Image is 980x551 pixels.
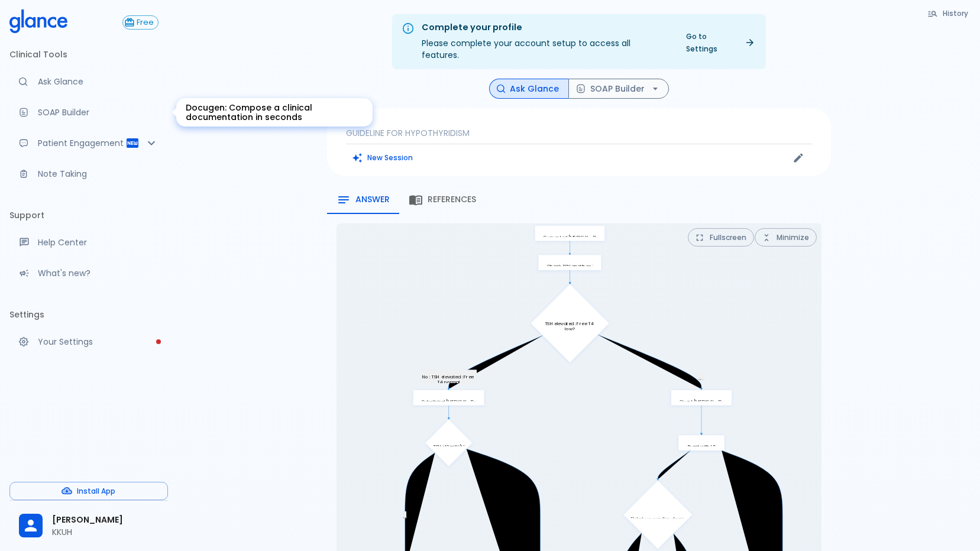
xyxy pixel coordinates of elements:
[541,321,597,332] p: TSH elevated : Free T4 low?
[421,374,477,385] p: No : TSH elevated : Free T4 normal
[9,161,168,187] a: Advanced note-taking
[9,229,168,255] a: Get help from our support team
[122,15,168,30] a: Click to view or change your subscription
[9,130,168,156] div: Patient Reports & Referrals
[9,69,168,95] a: Moramiz: Find ICD10AM codes instantly
[38,106,159,118] p: SOAP Builder
[489,79,569,99] button: Ask Glance
[355,195,390,205] span: Answer
[132,18,158,27] span: Free
[568,79,669,99] button: SOAP Builder
[9,482,168,500] button: Install App
[422,399,478,404] p: Subclinical [MEDICAL_DATA]
[9,40,168,69] li: Clinical Tools
[546,264,597,269] p: Check TSH and free T4
[38,336,159,348] p: Your Settings
[688,228,754,247] button: Fullscreen
[346,149,420,166] button: Clears all inputs and results.
[9,99,168,125] a: Docugen: Compose a clinical documentation in seconds
[38,76,159,87] p: Ask Glance
[687,444,719,449] p: Treat with LT4
[403,516,406,521] p: N
[52,526,159,538] p: KKUH
[38,168,159,180] p: Note Taking
[9,201,168,229] li: Support
[544,235,600,240] p: Suspected [MEDICAL_DATA]
[755,228,817,247] button: Minimize
[38,267,159,279] p: What's new?
[346,127,812,139] p: GUIDELINE FOR HYPOTHYRIDISM
[9,505,168,546] div: [PERSON_NAME]KKUH
[432,444,465,449] p: TSH >10 mIU/L?
[422,21,669,34] div: Complete your profile
[38,236,159,248] p: Help Center
[9,300,168,329] li: Settings
[38,137,125,149] p: Patient Engagement
[631,516,687,521] p: Elderly or cardiac disease?
[176,98,373,127] div: Docugen: Compose a clinical documentation in seconds
[698,378,706,383] p: Yes
[9,260,168,286] div: Recent updates and feature releases
[52,514,159,526] span: [PERSON_NAME]
[428,195,476,205] span: References
[9,329,168,355] a: Please complete account setup
[422,18,669,66] div: Please complete your account setup to access all features.
[680,399,733,404] p: Overt [MEDICAL_DATA]
[921,5,975,22] button: History
[790,149,807,167] button: Edit
[679,28,761,57] a: Go to Settings
[122,15,159,30] button: Free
